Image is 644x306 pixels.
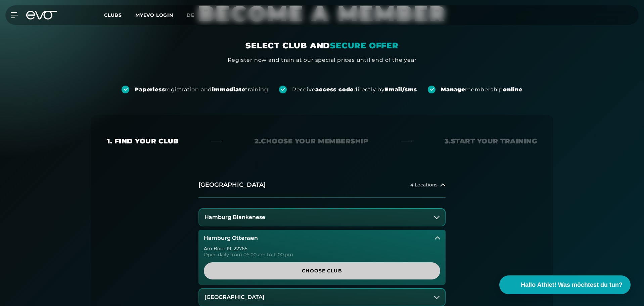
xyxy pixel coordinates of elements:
[441,86,465,93] strong: Manage
[212,86,245,93] strong: immediate
[187,12,194,18] span: de
[199,289,445,306] button: [GEOGRAPHIC_DATA]
[135,12,173,18] a: MYEVO LOGIN
[228,56,417,64] div: Register now and train at our special prices until end of the year
[410,182,438,187] span: 4 Locations
[255,136,368,146] div: 2. Choose your membership
[204,214,265,220] h3: Hamburg Blankenese
[445,136,537,146] div: 3. Start your Training
[204,262,440,279] a: Choose Club
[503,86,522,93] strong: online
[187,11,202,19] a: de
[104,12,135,18] a: Clubs
[499,275,631,294] button: Hallo Athlet! Was möchtest du tun?
[198,173,446,198] button: [GEOGRAPHIC_DATA]4 Locations
[220,267,424,274] span: Choose Club
[199,209,445,226] button: Hamburg Blankenese
[135,86,268,93] div: registration and training
[292,86,417,93] div: Receive directly by
[315,86,354,93] strong: access code
[330,41,399,50] em: SECURE OFFER
[204,235,258,241] h3: Hamburg Ottensen
[204,246,440,251] div: Am Born 19 , 22765
[385,86,417,93] strong: Email/sms
[245,40,399,51] div: SELECT CLUB AND
[204,294,265,300] h3: [GEOGRAPHIC_DATA]
[104,12,122,18] span: Clubs
[107,136,179,146] div: 1. Find your club
[204,252,440,257] div: Open daily from 06:00 am to 11:00 pm
[198,181,266,189] h2: [GEOGRAPHIC_DATA]
[198,230,446,247] button: Hamburg Ottensen
[441,86,522,93] div: membership
[135,86,165,93] strong: Paperless
[521,280,623,290] span: Hallo Athlet! Was möchtest du tun?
